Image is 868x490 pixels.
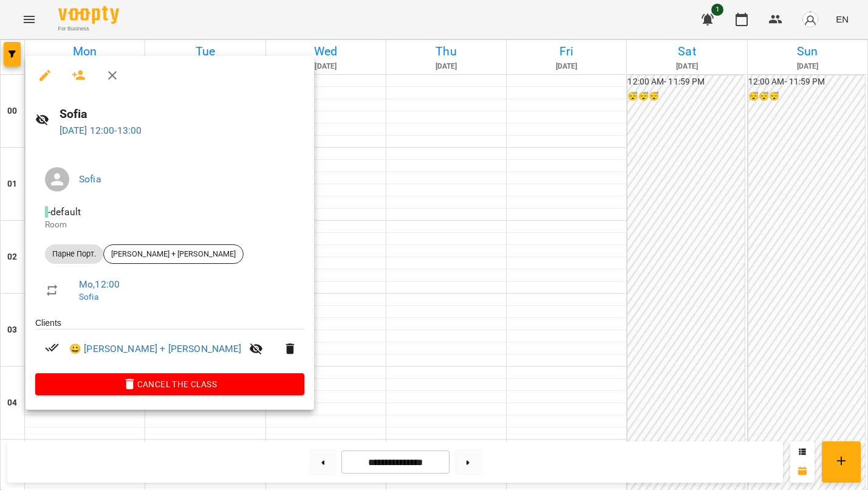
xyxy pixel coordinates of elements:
a: Mo , 12:00 [79,278,120,290]
svg: Paid [45,340,60,355]
h6: Sofia [60,105,305,123]
p: Room [45,219,295,231]
ul: Clients [35,317,304,373]
span: Парне Порт. [45,249,103,260]
a: [DATE] 12:00-13:00 [60,125,142,136]
span: [PERSON_NAME] + [PERSON_NAME] [104,249,243,260]
span: - default [45,206,83,218]
span: Cancel the class [45,377,295,392]
a: 😀 [PERSON_NAME] + [PERSON_NAME] [69,342,242,356]
a: Sofia [79,173,101,185]
button: Cancel the class [35,373,304,395]
div: [PERSON_NAME] + [PERSON_NAME] [103,244,244,264]
a: Sofia [79,292,98,302]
